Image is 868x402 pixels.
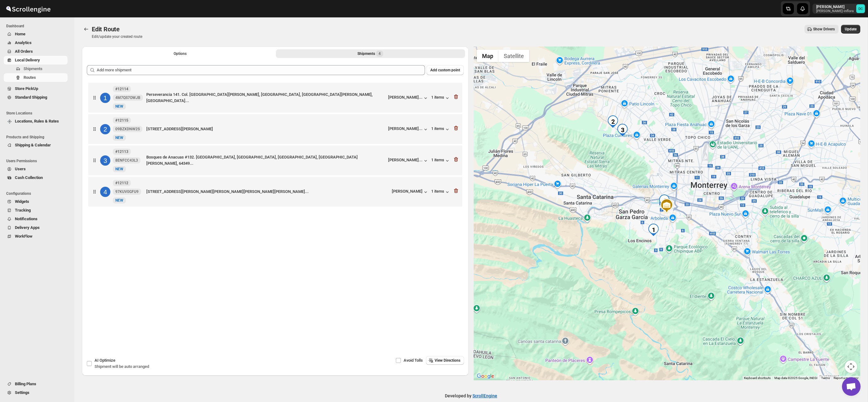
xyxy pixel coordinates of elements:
[100,124,110,134] div: 2
[4,206,68,215] button: Tracking
[388,95,429,101] button: [PERSON_NAME]...
[834,376,858,380] a: Report a map error
[6,24,70,29] span: Dashboard
[15,58,40,62] span: Local Delivery
[15,234,33,239] span: WorkFlow
[821,376,830,380] a: Terms (opens in new tab)
[445,393,497,399] p: Developed by
[88,145,462,175] div: 3#121138ENFCC43L3NewNEWBosques de Anacuas #132. [GEOGRAPHIC_DATA], [GEOGRAPHIC_DATA], [GEOGRAPHIC...
[174,51,187,56] span: Options
[845,27,857,32] span: Update
[475,372,496,380] img: Google
[804,25,839,33] button: Show Drivers
[744,376,771,380] button: Keyboard shortcuts
[477,50,498,62] button: Show street map
[15,217,38,221] span: Notifications
[115,104,123,109] span: NEW
[4,73,68,82] button: Routes
[647,224,660,236] div: 1
[4,30,68,38] button: Home
[379,51,381,56] span: 4
[426,356,464,365] button: View Directions
[357,51,383,57] div: Shipments
[4,47,68,56] button: All Orders
[856,4,865,13] span: DAVID CORONADO
[276,49,465,58] button: Selected Shipments
[15,95,47,100] span: Standard Shipping
[472,393,497,398] a: ScrollEngine
[6,135,70,140] span: Products and Shipping
[146,154,386,167] div: Bosques de Anacuas #132. [GEOGRAPHIC_DATA], [GEOGRAPHIC_DATA], [GEOGRAPHIC_DATA], [GEOGRAPHIC_DAT...
[15,199,29,204] span: Widgets
[82,25,91,33] button: Routes
[100,93,110,103] div: 1
[858,7,863,11] text: DC
[15,40,32,45] span: Analytics
[146,92,386,104] div: Perseverancia 141. Col. [GEOGRAPHIC_DATA][PERSON_NAME], [GEOGRAPHIC_DATA], [GEOGRAPHIC_DATA][PERS...
[115,189,139,194] span: 97KUV0GFU9
[15,119,59,123] span: Locations, Rules & Rates
[5,1,51,16] img: ScrollEngine
[4,223,68,232] button: Delivery Apps
[4,380,68,388] button: Billing Plans
[100,155,110,166] div: 3
[4,165,68,173] button: Users
[388,126,429,132] button: [PERSON_NAME]...
[816,9,854,13] p: [PERSON_NAME]-inflora
[146,126,386,132] div: [STREET_ADDRESS][PERSON_NAME]
[15,49,33,54] span: All Orders
[115,150,128,154] b: #12113
[15,225,40,230] span: Delivery Apps
[404,358,423,363] span: Avoid Tolls
[4,232,68,241] button: WorkFlow
[88,177,462,207] div: 4#1211297KUV0GFU9NewNEW[STREET_ADDRESS][PERSON_NAME][PERSON_NAME][PERSON_NAME][PERSON_NAME]...[PE...
[146,189,389,195] div: [STREET_ADDRESS][PERSON_NAME][PERSON_NAME][PERSON_NAME][PERSON_NAME]...
[92,25,120,33] span: Edit Route
[388,126,423,131] div: [PERSON_NAME]...
[115,136,123,140] span: NEW
[6,159,70,163] span: Users Permissions
[388,158,429,164] button: [PERSON_NAME]...
[435,358,460,363] span: View Directions
[15,382,36,386] span: Billing Plans
[15,167,26,171] span: Users
[100,187,110,197] div: 4
[816,4,854,9] p: [PERSON_NAME]
[115,95,140,100] span: 4M7QS7OWJB
[475,372,496,380] a: Open this area in Google Maps (opens a new window)
[15,390,29,395] span: Settings
[4,215,68,223] button: Notifications
[6,111,70,116] span: Store Locations
[842,377,861,396] div: Open chat
[4,117,68,126] button: Locations, Rules & Rates
[115,167,123,171] span: NEW
[430,68,460,73] span: Add custom point
[24,75,36,80] span: Routes
[431,158,450,164] button: 1 items
[86,49,275,58] button: All Route Options
[616,124,629,136] div: 3
[88,114,462,144] div: 2#1211509BZXDNW2SNewNEW[STREET_ADDRESS][PERSON_NAME][PERSON_NAME]...1 items
[4,38,68,47] button: Analytics
[4,65,68,73] button: Shipments
[388,158,423,162] div: [PERSON_NAME]...
[88,83,462,113] div: 1#121144M7QS7OWJBNewNEWPerseverancia 141. Col. [GEOGRAPHIC_DATA][PERSON_NAME], [GEOGRAPHIC_DATA],...
[431,126,450,132] button: 1 items
[95,358,115,363] span: AI Optimize
[845,360,857,373] button: Map camera controls
[97,65,425,75] input: Add more shipment
[658,194,671,207] div: 4
[24,66,42,71] span: Shipments
[115,181,128,185] b: #12112
[431,189,450,195] button: 1 items
[115,127,140,132] span: 09BZXDNW2S
[15,208,31,212] span: Tracking
[431,95,450,101] button: 1 items
[498,50,529,62] button: Show satellite imagery
[15,175,43,180] span: Cash Collection
[115,118,128,123] b: #12115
